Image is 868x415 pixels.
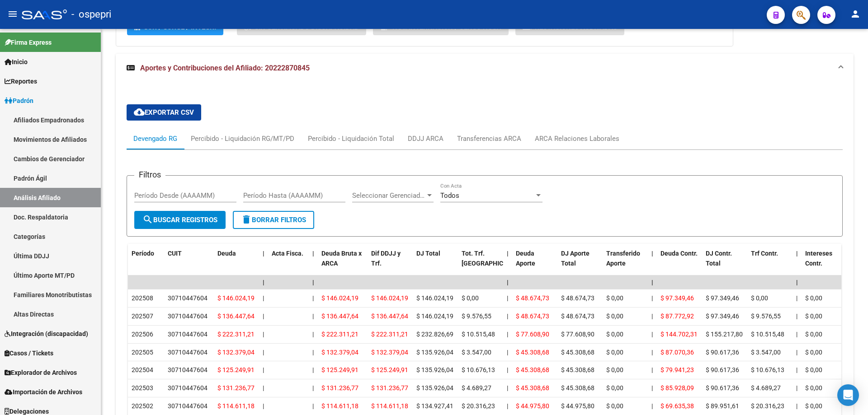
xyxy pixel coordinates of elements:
[751,294,768,302] span: $ 0,00
[512,244,557,284] datatable-header-cell: Deuda Aporte
[217,349,255,356] span: $ 132.379,04
[706,312,739,320] span: $ 97.349,46
[516,294,549,302] span: $ 48.674,73
[706,402,739,410] span: $ 89.951,61
[142,214,153,225] mat-icon: search
[168,401,208,411] div: 30710447604
[168,383,208,393] div: 30710447604
[796,312,797,320] span: |
[263,279,264,286] span: |
[516,384,549,392] span: $ 45.308,68
[516,312,549,320] span: $ 48.674,73
[457,134,521,144] div: Transferencias ARCA
[233,211,314,229] button: Borrar Filtros
[557,244,603,284] datatable-header-cell: DJ Aporte Total
[312,312,314,320] span: |
[321,294,359,302] span: $ 146.024,19
[561,384,594,392] span: $ 45.308,68
[263,294,264,302] span: |
[241,214,252,225] mat-icon: delete
[706,250,732,267] span: DJ Contr. Total
[805,384,822,392] span: $ 0,00
[413,244,458,284] datatable-header-cell: DJ Total
[408,134,443,144] div: DDJJ ARCA
[371,366,408,373] span: $ 125.249,91
[321,384,359,392] span: $ 131.236,77
[660,250,698,257] span: Deuda Contr.
[217,312,255,320] span: $ 136.447,64
[263,312,264,320] span: |
[516,402,549,410] span: $ 44.975,80
[134,108,194,117] span: Exportar CSV
[706,294,739,302] span: $ 97.349,46
[312,250,314,257] span: |
[606,402,623,410] span: $ 0,00
[462,250,523,267] span: Tot. Trf. [GEOGRAPHIC_DATA]
[318,244,368,284] datatable-header-cell: Deuda Bruta x ARCA
[142,216,217,224] span: Buscar Registros
[805,366,822,373] span: $ 0,00
[751,384,781,392] span: $ 4.689,27
[606,312,623,320] span: $ 0,00
[416,384,453,392] span: $ 135.926,04
[416,331,453,338] span: $ 232.826,69
[132,402,153,410] span: 202502
[308,134,394,144] div: Percibido - Liquidación Total
[217,250,236,257] span: Deuda
[217,402,255,410] span: $ 114.611,18
[416,366,453,373] span: $ 135.926,04
[168,293,208,303] div: 30710447604
[371,250,401,267] span: Dif DDJJ y Trf.
[263,331,264,338] span: |
[606,250,640,267] span: Transferido Aporte
[132,250,154,257] span: Período
[416,312,453,320] span: $ 146.024,19
[352,191,425,200] span: Seleccionar Gerenciador
[321,349,359,356] span: $ 132.379,04
[214,244,259,284] datatable-header-cell: Deuda
[503,244,512,284] datatable-header-cell: |
[651,279,653,286] span: |
[516,250,535,267] span: Deuda Aporte
[134,107,145,117] mat-icon: cloud_download
[116,54,854,83] mat-expansion-panel-header: Aportes y Contribuciones del Afiliado: 20222870845
[458,244,503,284] datatable-header-cell: Tot. Trf. Bruto
[132,294,153,302] span: 202508
[796,294,797,302] span: |
[796,366,797,373] span: |
[651,402,653,410] span: |
[312,349,314,356] span: |
[805,294,822,302] span: $ 0,00
[606,366,623,373] span: $ 0,00
[796,402,797,410] span: |
[371,294,408,302] span: $ 146.024,19
[312,402,314,410] span: |
[507,312,508,320] span: |
[507,331,508,338] span: |
[606,384,623,392] span: $ 0,00
[416,294,453,302] span: $ 146.024,19
[312,366,314,373] span: |
[660,384,694,392] span: $ 85.928,09
[751,331,784,338] span: $ 10.515,48
[462,366,495,373] span: $ 10.676,13
[606,331,623,338] span: $ 0,00
[805,402,822,410] span: $ 0,00
[462,331,495,338] span: $ 10.515,48
[603,244,648,284] datatable-header-cell: Transferido Aporte
[217,294,255,302] span: $ 146.024,19
[462,384,491,392] span: $ 4.689,27
[309,244,318,284] datatable-header-cell: |
[132,366,153,373] span: 202504
[241,216,306,224] span: Borrar Filtros
[751,366,784,373] span: $ 10.676,13
[140,64,310,72] span: Aportes y Contribuciones del Afiliado: 20222870845
[796,250,798,257] span: |
[648,244,657,284] datatable-header-cell: |
[516,366,549,373] span: $ 45.308,68
[706,384,739,392] span: $ 90.617,36
[651,331,653,338] span: |
[321,250,362,267] span: Deuda Bruta x ARCA
[657,244,702,284] datatable-header-cell: Deuda Contr.
[805,312,822,320] span: $ 0,00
